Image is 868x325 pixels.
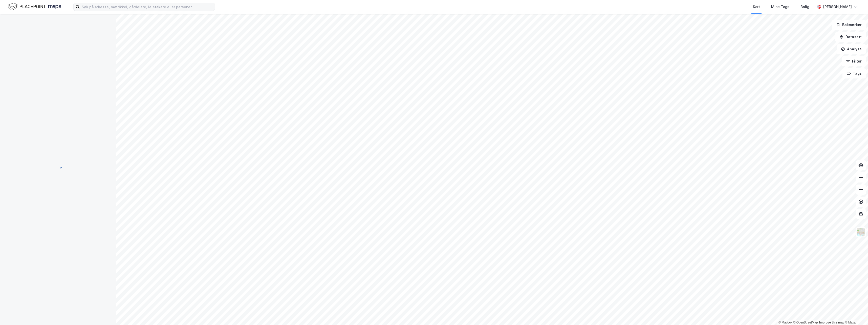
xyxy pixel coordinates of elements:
button: Filter [842,56,866,66]
img: spinner.a6d8c91a73a9ac5275cf975e30b51cfb.svg [54,162,62,170]
input: Søk på adresse, matrikkel, gårdeiere, leietakere eller personer [80,3,215,11]
iframe: Chat Widget [843,301,868,325]
a: Mapbox [778,321,792,324]
div: Bolig [800,4,809,10]
button: Datasett [835,32,866,42]
img: logo.f888ab2527a4732fd821a326f86c7f29.svg [8,2,61,11]
a: OpenStreetMap [793,321,818,324]
div: Kart [753,4,760,10]
img: Z [856,227,866,237]
a: Improve this map [819,321,844,324]
div: [PERSON_NAME] [823,4,852,10]
button: Bokmerker [832,20,866,30]
div: Mine Tags [771,4,789,10]
button: Tags [842,68,866,78]
button: Analyse [837,44,866,54]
